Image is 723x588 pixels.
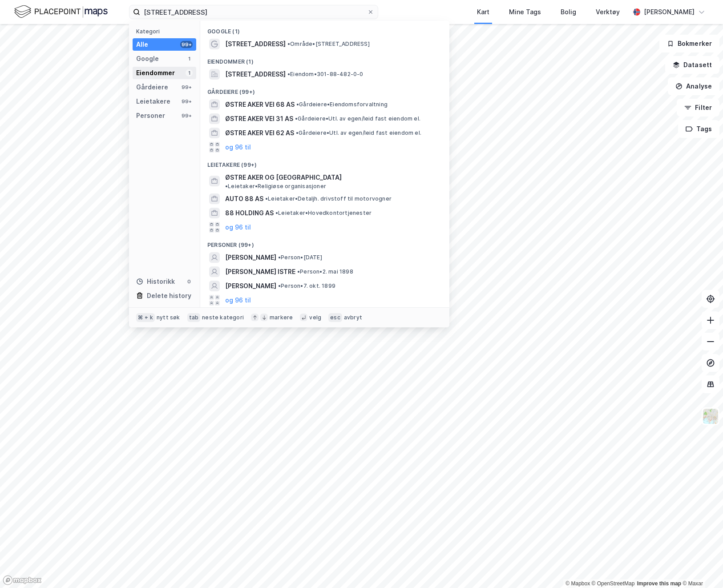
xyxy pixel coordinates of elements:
[270,314,293,321] div: markere
[679,545,723,588] iframe: Chat Widget
[136,53,159,64] div: Google
[278,282,281,289] span: •
[225,208,274,218] span: 88 HOLDING AS
[200,154,449,170] div: Leietakere (99+)
[278,254,322,261] span: Person • [DATE]
[136,276,175,287] div: Historikk
[225,113,293,124] span: ØSTRE AKER VEI 31 AS
[296,129,421,137] span: Gårdeiere • Utl. av egen/leid fast eiendom el.
[157,314,180,321] div: nytt søk
[702,408,719,425] img: Z
[225,266,295,277] span: [PERSON_NAME] ISTRE
[565,580,590,587] a: Mapbox
[278,254,281,261] span: •
[295,115,420,122] span: Gårdeiere • Utl. av egen/leid fast eiendom el.
[665,56,719,74] button: Datasett
[136,110,165,121] div: Personer
[679,545,723,588] div: Kontrollprogram for chat
[225,69,286,80] span: [STREET_ADDRESS]
[644,7,695,17] div: [PERSON_NAME]
[3,575,42,585] a: Mapbox homepage
[186,278,193,285] div: 0
[136,313,155,322] div: ⌘ + k
[225,281,276,291] span: [PERSON_NAME]
[278,282,335,290] span: Person • 7. okt. 1899
[225,183,326,190] span: Leietaker • Religiøse organisasjoner
[297,268,353,275] span: Person • 2. mai 1898
[225,142,251,153] button: og 96 til
[225,295,251,306] button: og 96 til
[180,112,193,119] div: 99+
[275,209,372,217] span: Leietaker • Hovedkontortjenester
[295,115,298,122] span: •
[225,39,286,49] span: [STREET_ADDRESS]
[287,40,290,47] span: •
[136,39,148,50] div: Alle
[180,98,193,105] div: 99+
[477,7,489,17] div: Kart
[136,96,170,107] div: Leietakere
[296,101,388,108] span: Gårdeiere • Eiendomsforvaltning
[561,7,576,17] div: Bolig
[180,41,193,48] div: 99+
[275,209,278,216] span: •
[265,195,268,202] span: •
[225,128,294,138] span: ØSTRE AKER VEI 62 AS
[186,69,193,77] div: 1
[225,172,342,183] span: ØSTRE AKER OG [GEOGRAPHIC_DATA]
[328,313,342,322] div: esc
[297,268,300,275] span: •
[136,68,175,78] div: Eiendommer
[677,99,719,117] button: Filter
[344,314,362,321] div: avbryt
[309,314,321,321] div: velg
[287,71,364,78] span: Eiendom • 301-88-482-0-0
[596,7,620,17] div: Verktøy
[668,77,719,95] button: Analyse
[225,252,276,263] span: [PERSON_NAME]
[200,21,449,37] div: Google (1)
[296,129,299,136] span: •
[509,7,541,17] div: Mine Tags
[296,101,299,108] span: •
[186,55,193,62] div: 1
[140,5,367,19] input: Søk på adresse, matrikkel, gårdeiere, leietakere eller personer
[202,314,244,321] div: neste kategori
[200,51,449,67] div: Eiendommer (1)
[200,234,449,250] div: Personer (99+)
[592,580,635,587] a: OpenStreetMap
[287,40,370,48] span: Område • [STREET_ADDRESS]
[14,4,108,20] img: logo.f888ab2527a4732fd821a326f86c7f29.svg
[225,183,228,189] span: •
[678,120,719,138] button: Tags
[265,195,392,202] span: Leietaker • Detaljh. drivstoff til motorvogner
[225,222,251,233] button: og 96 til
[225,193,263,204] span: AUTO 88 AS
[637,580,681,587] a: Improve this map
[200,81,449,97] div: Gårdeiere (99+)
[136,82,168,93] div: Gårdeiere
[287,71,290,77] span: •
[147,290,191,301] div: Delete history
[187,313,201,322] div: tab
[659,35,719,52] button: Bokmerker
[180,84,193,91] div: 99+
[136,28,196,35] div: Kategori
[225,99,295,110] span: ØSTRE AKER VEI 68 AS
